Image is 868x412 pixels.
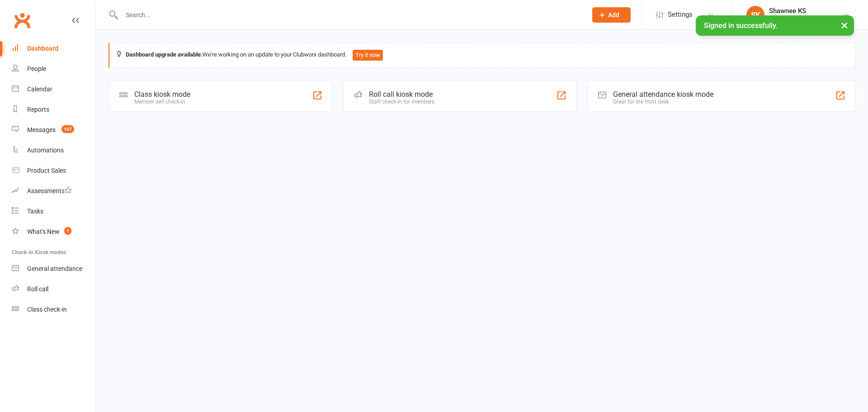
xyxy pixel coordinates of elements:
div: Calendar [27,85,52,93]
a: Automations [12,140,95,161]
div: General attendance kiosk mode [613,90,713,99]
div: Staff check-in for members [369,99,434,105]
div: Class kiosk mode [134,90,190,99]
a: Product Sales [12,161,95,181]
strong: Dashboard upgrade available: [126,51,203,58]
a: People [12,59,95,79]
div: Reports [27,106,49,113]
div: Product Sales [27,167,66,174]
a: Assessments [12,181,95,201]
a: Class kiosk mode [12,299,95,320]
div: Roll call [27,285,48,293]
div: Shawnee KS [769,7,807,15]
div: General attendance [27,265,82,272]
input: Search... [119,9,580,21]
div: People [27,65,46,72]
a: Reports [12,99,95,120]
div: We're working on an update to your Clubworx dashboard. [108,43,855,68]
a: General attendance kiosk mode [12,259,95,279]
a: What's New1 [12,222,95,242]
a: Messages 107 [12,120,95,140]
a: Clubworx [11,9,33,32]
span: 1 [64,227,71,235]
div: Class check-in [27,306,67,313]
button: × [836,15,853,35]
span: 107 [61,125,74,133]
div: Great for the front desk [613,99,713,105]
div: SK [746,6,764,24]
button: Add [592,7,631,23]
div: Member self check-in [134,99,190,105]
div: Messages [27,126,56,133]
div: Automations [27,147,64,154]
a: Roll call [12,279,95,299]
a: Dashboard [12,38,95,59]
div: Assessments [27,187,72,194]
a: Tasks [12,201,95,222]
span: Signed in successfully. [704,21,778,30]
a: Calendar [12,79,95,99]
div: What's New [27,228,60,235]
div: Roll call kiosk mode [369,90,434,99]
button: Try it now [353,50,383,61]
div: Dashboard [27,45,58,52]
span: Settings [668,5,693,25]
span: Add [608,11,619,19]
div: Tasks [27,208,43,215]
div: ACA Network [769,15,807,23]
